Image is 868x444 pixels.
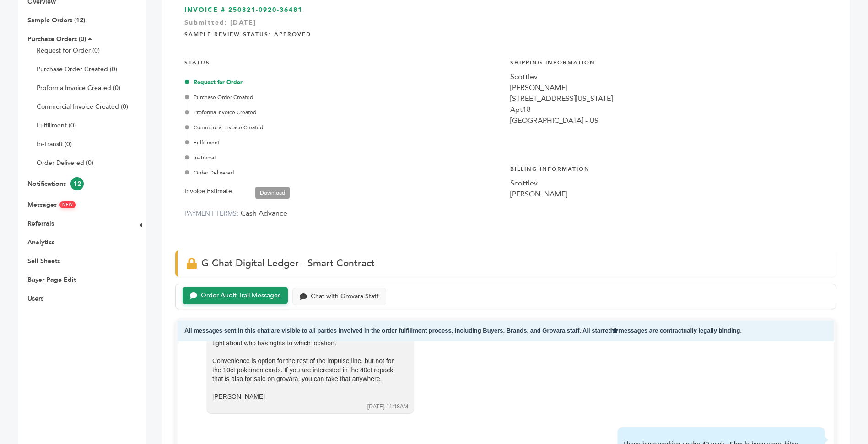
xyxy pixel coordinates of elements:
[37,140,72,148] a: In-Transit (0)
[27,219,54,228] a: Referrals
[201,257,375,270] span: G-Chat Digital Ledger - Smart Contract
[510,71,827,82] div: Scottlev
[178,321,834,341] div: All messages sent in this chat are visible to all parties involved in the order fulfillment proce...
[184,5,827,15] h3: INVOICE # 250821-0920-36481
[184,52,501,71] h4: STATUS
[184,186,232,197] label: Invoice Estimate
[510,189,827,200] div: [PERSON_NAME]
[37,46,100,55] a: Request for Order (0)
[255,187,290,199] a: Download
[37,121,76,130] a: Fulfillment (0)
[27,16,85,25] a: Sample Orders (12)
[27,275,76,284] a: Buyer Page Edit
[212,321,395,402] div: Hey [PERSON_NAME], Pokemon declines retailers if they are already covered by another distribution...
[187,123,501,132] div: Commercial Invoice Created
[510,93,827,104] div: [STREET_ADDRESS][US_STATE]
[510,178,827,189] div: Scottlev
[184,209,239,218] label: PAYMENT TERMS:
[510,159,827,178] h4: Billing Information
[184,24,827,43] h4: Sample Review Status: Approved
[241,208,287,218] span: Cash Advance
[37,102,128,111] a: Commercial Invoice Created (0)
[27,238,54,247] a: Analytics
[27,257,60,265] a: Sell Sheets
[311,293,379,301] div: Chat with Grovara Staff
[37,159,93,167] a: Order Delivered (0)
[510,82,827,93] div: [PERSON_NAME]
[184,18,827,32] div: Submitted: [DATE]
[70,177,84,190] span: 12
[59,201,76,208] span: NEW
[27,180,84,188] a: Notifications12
[187,78,501,86] div: Request for Order
[187,108,501,116] div: Proforma Invoice Created
[212,392,395,402] div: [PERSON_NAME]
[187,93,501,101] div: Purchase Order Created
[212,357,395,384] div: Convenience is option for the rest of the impulse line, but not for the 10ct pokemon cards. If yo...
[187,169,501,177] div: Order Delivered
[510,115,827,126] div: [GEOGRAPHIC_DATA] - US
[27,294,43,303] a: Users
[201,292,280,300] div: Order Audit Trail Messages
[187,153,501,162] div: In-Transit
[37,84,120,92] a: Proforma Invoice Created (0)
[510,104,827,115] div: Apt18
[367,403,408,411] div: [DATE] 11:18AM
[187,138,501,147] div: Fulfillment
[27,35,86,43] a: Purchase Orders (0)
[510,52,827,71] h4: Shipping Information
[27,201,76,209] a: MessagesNEW
[37,65,117,74] a: Purchase Order Created (0)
